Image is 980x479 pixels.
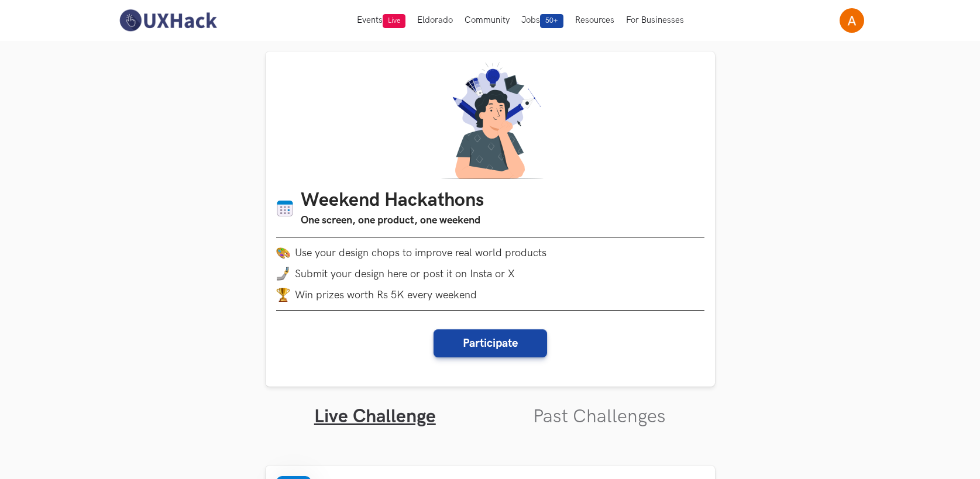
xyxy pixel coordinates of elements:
a: Past Challenges [533,405,666,428]
span: Submit your design here or post it on Insta or X [295,268,515,280]
a: Live Challenge [314,405,436,428]
img: A designer thinking [434,62,546,179]
h3: One screen, one product, one weekend [301,212,484,229]
span: Live [383,14,405,28]
button: Participate [434,329,547,357]
img: palette.png [276,246,290,260]
img: Calendar icon [276,199,294,218]
h1: Weekend Hackathons [301,189,484,212]
img: mobile-in-hand.png [276,267,290,281]
img: UXHack-logo.png [116,8,220,33]
ul: Tabs Interface [266,387,715,428]
li: Win prizes worth Rs 5K every weekend [276,288,704,302]
li: Use your design chops to improve real world products [276,246,704,260]
span: 50+ [540,14,563,28]
img: Your profile pic [840,8,864,33]
img: trophy.png [276,288,290,302]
